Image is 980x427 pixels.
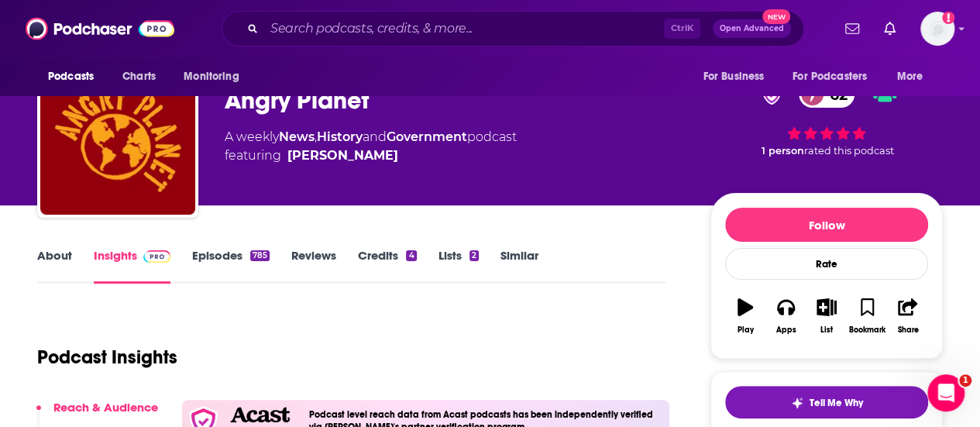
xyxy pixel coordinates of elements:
[849,325,885,335] div: Bookmark
[225,146,517,165] span: featuring
[225,128,517,165] div: A weekly podcast
[317,129,363,144] a: History
[927,374,965,412] iframe: Intercom live chat
[897,325,918,335] div: Share
[725,208,928,242] button: Follow
[782,62,889,91] button: open menu
[230,407,289,423] img: Acast
[26,14,174,43] img: Podchaser - Follow, Share and Rate Podcasts
[287,146,398,165] div: [PERSON_NAME]
[888,288,928,344] button: Share
[358,248,416,284] a: Credits4
[264,16,664,41] input: Search podcasts, credits, & more...
[710,71,943,167] div: verified Badge62 1 personrated this podcast
[886,62,943,91] button: open menu
[406,250,416,261] div: 4
[806,288,847,344] button: List
[762,145,804,157] span: 1 person
[40,60,195,215] img: Angry Planet
[37,346,177,369] h1: Podcast Insights
[720,25,784,33] span: Open Advanced
[847,288,887,344] button: Bookmark
[222,11,804,46] div: Search podcasts, credits, & more...
[820,325,833,335] div: List
[762,9,790,24] span: New
[37,62,114,91] button: open menu
[112,62,165,91] a: Charts
[897,66,923,88] span: More
[53,400,158,415] p: Reach & Audience
[920,12,954,46] img: User Profile
[725,288,765,344] button: Play
[920,12,954,46] button: Show profile menu
[810,397,863,409] span: Tell Me Why
[122,66,156,88] span: Charts
[776,325,796,335] div: Apps
[469,250,479,261] div: 2
[143,250,170,263] img: Podchaser Pro
[291,248,336,284] a: Reviews
[315,129,317,144] span: ,
[387,129,467,144] a: Government
[184,66,239,88] span: Monitoring
[713,19,791,38] button: Open AdvancedNew
[725,248,928,280] div: Rate
[725,386,928,418] button: tell me why sparkleTell Me Why
[664,19,700,39] span: Ctrl K
[804,145,894,157] span: rated this podcast
[192,248,270,284] a: Episodes785
[250,250,270,261] div: 785
[692,62,783,91] button: open menu
[94,248,170,284] a: InsightsPodchaser Pro
[738,325,754,335] div: Play
[48,66,94,88] span: Podcasts
[959,374,971,387] span: 1
[363,129,387,144] span: and
[173,62,259,91] button: open menu
[438,248,479,284] a: Lists2
[500,248,538,284] a: Similar
[942,12,954,24] svg: Add a profile image
[37,248,72,284] a: About
[920,12,954,46] span: Logged in as LBraverman
[703,66,764,88] span: For Business
[765,288,806,344] button: Apps
[791,397,803,409] img: tell me why sparkle
[878,15,902,42] a: Show notifications dropdown
[279,129,315,144] a: News
[839,15,865,42] a: Show notifications dropdown
[793,66,867,88] span: For Podcasters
